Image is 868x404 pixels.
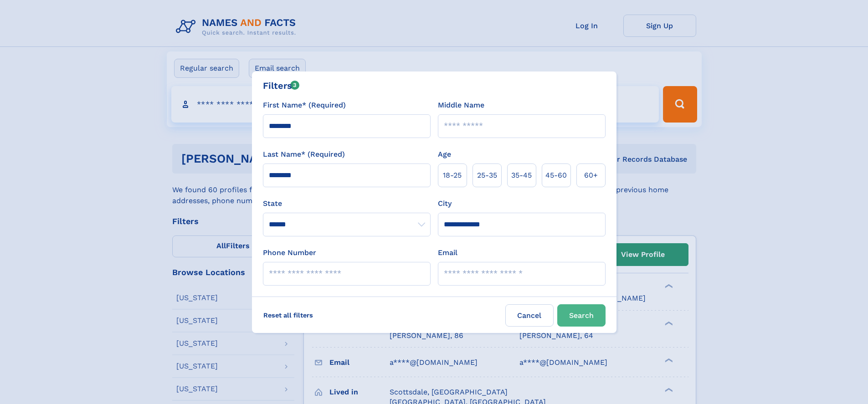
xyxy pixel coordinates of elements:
[438,149,451,160] label: Age
[263,247,316,258] label: Phone Number
[438,198,452,209] label: City
[263,100,346,111] label: First Name* (Required)
[545,170,567,181] span: 45‑60
[511,170,532,181] span: 35‑45
[443,170,462,181] span: 18‑25
[263,79,300,92] div: Filters
[438,247,457,258] label: Email
[257,304,319,326] label: Reset all filters
[557,304,606,327] button: Search
[263,149,345,160] label: Last Name* (Required)
[584,170,598,181] span: 60+
[438,100,484,111] label: Middle Name
[505,304,554,327] label: Cancel
[263,198,431,209] label: State
[477,170,497,181] span: 25‑35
